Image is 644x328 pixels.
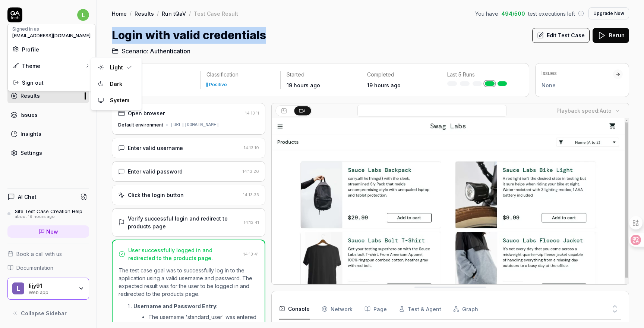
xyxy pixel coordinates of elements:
div: Sign out [8,74,95,91]
div: Theme [12,62,40,70]
span: Profile [22,46,39,53]
div: Signed in as [12,26,91,32]
a: Profile [12,46,91,53]
span: [EMAIL_ADDRESS][DOMAIN_NAME] [12,32,91,39]
span: Sign out [22,79,44,87]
